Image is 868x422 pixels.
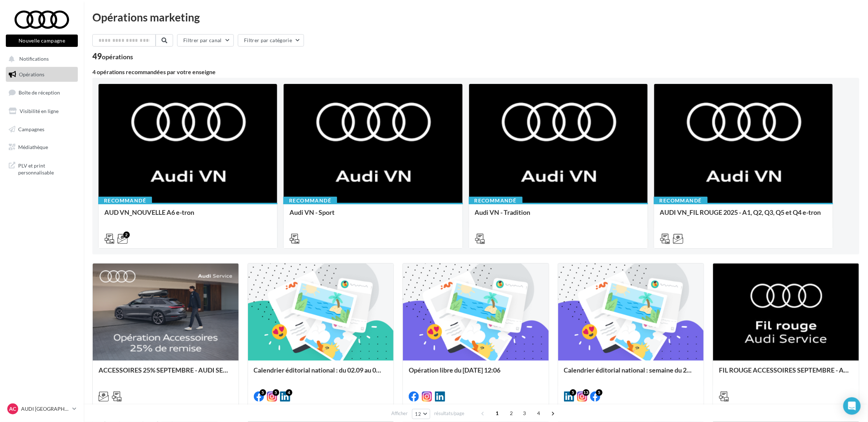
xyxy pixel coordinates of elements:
a: Boîte de réception [4,85,79,100]
div: Opération libre du [DATE] 12:06 [409,366,543,381]
div: Recommandé [654,197,708,205]
div: Calendrier éditorial national : du 02.09 au 03.09 [254,366,388,381]
span: Boîte de réception [19,89,60,96]
button: Filtrer par canal [177,34,234,47]
div: 5 [596,389,603,396]
div: AUDI VN_FIL ROUGE 2025 - A1, Q2, Q3, Q5 et Q4 e-tron [660,209,827,223]
div: 49 [92,52,133,60]
span: Visibilité en ligne [20,108,59,114]
button: Filtrer par catégorie [238,34,304,47]
div: 5 [570,389,576,396]
div: AUD VN_NOUVELLE A6 e-tron [104,209,271,223]
span: Campagnes [18,126,44,132]
div: opérations [102,53,133,60]
div: Audi VN - Tradition [475,209,642,223]
div: 4 [286,389,292,396]
button: Nouvelle campagne [6,35,78,47]
div: Opérations marketing [92,12,859,23]
a: PLV et print personnalisable [4,158,79,179]
span: résultats/page [434,410,464,417]
div: Calendrier éditorial national : semaine du 25.08 au 31.08 [564,366,698,381]
div: Recommandé [469,197,523,205]
div: 4 opérations recommandées par votre enseigne [92,69,859,75]
div: Recommandé [283,197,337,205]
span: Médiathèque [18,144,48,150]
div: 5 [260,389,266,396]
div: Audi VN - Sport [289,209,456,223]
span: 12 [415,411,421,417]
a: Campagnes [4,122,79,137]
span: PLV et print personnalisable [18,161,75,176]
a: AC AUDI [GEOGRAPHIC_DATA] [6,402,78,416]
p: AUDI [GEOGRAPHIC_DATA] [21,405,69,413]
div: ACCESSOIRES 25% SEPTEMBRE - AUDI SERVICE [99,366,233,381]
span: Opérations [19,71,44,77]
div: 5 [273,389,279,396]
span: 2 [505,407,517,419]
a: Opérations [4,67,79,82]
span: AC [9,405,16,413]
div: Open Intercom Messenger [843,397,861,415]
a: Visibilité en ligne [4,104,79,119]
button: 12 [412,409,431,419]
div: 2 [123,232,130,238]
span: 1 [491,407,503,419]
span: Notifications [19,56,49,62]
div: FIL ROUGE ACCESSOIRES SEPTEMBRE - AUDI SERVICE [719,366,853,381]
div: Recommandé [98,197,152,205]
span: 4 [533,407,544,419]
span: Afficher [392,410,408,417]
a: Médiathèque [4,140,79,155]
div: 13 [583,389,589,396]
span: 3 [519,407,530,419]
